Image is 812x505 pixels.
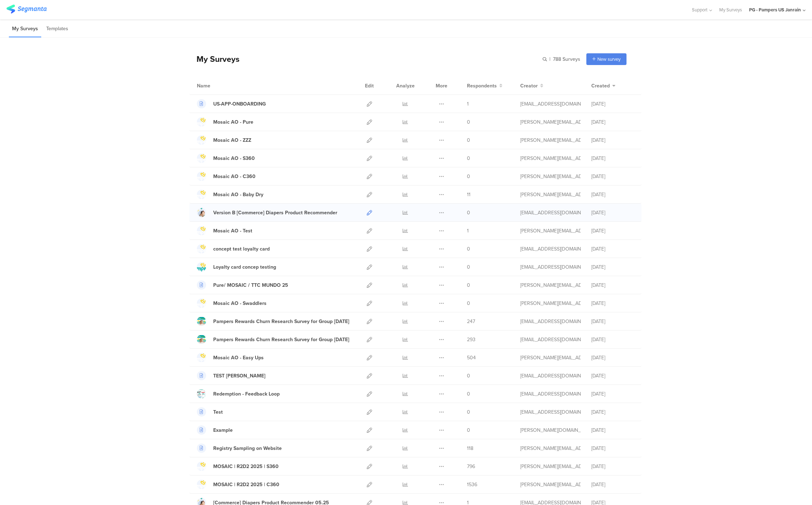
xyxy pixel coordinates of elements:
[591,100,634,108] div: [DATE]
[467,82,497,90] span: Respondents
[467,118,470,126] span: 0
[213,100,266,108] div: US-APP-ONBOARDING
[213,263,276,271] div: Loyalty card concep testing
[213,300,267,307] div: Mosaic AO - Swaddlers
[520,155,581,162] div: simanski.c@pg.com
[467,136,470,144] span: 0
[467,263,470,271] span: 0
[467,82,502,90] button: Respondents
[520,82,543,90] button: Creator
[591,336,634,343] div: [DATE]
[520,463,581,470] div: simanski.c@pg.com
[591,227,634,235] div: [DATE]
[520,281,581,289] div: simanski.c@pg.com
[213,136,251,144] div: Mosaic AO - ZZZ
[197,280,288,290] a: Pure/ MOSAIC / TTC MUNDO 25
[9,21,41,37] li: My Surveys
[591,191,634,198] div: [DATE]
[467,372,470,380] span: 0
[467,100,469,108] span: 1
[520,82,538,90] span: Creator
[520,336,581,343] div: fjaili.r@pg.com
[591,82,610,90] span: Created
[520,100,581,108] div: trehorel.p@pg.com
[213,173,256,180] div: Mosaic AO - C360
[197,82,240,90] div: Name
[591,155,634,162] div: [DATE]
[197,208,337,217] a: Version B [Commerce] Diapers Product Recommender
[197,317,349,326] a: Pampers Rewards Churn Research Survey for Group [DATE]
[189,53,240,65] div: My Surveys
[520,191,581,198] div: simanski.c@pg.com
[597,56,620,63] span: New survey
[213,155,255,162] div: Mosaic AO - S360
[197,335,349,344] a: Pampers Rewards Churn Research Survey for Group [DATE]
[213,372,265,380] div: TEST Jasmin
[520,408,581,416] div: zanolla.l@pg.com
[213,245,270,253] div: concept test loyalty card
[520,426,581,434] div: csordas.lc@pg.com
[197,190,263,199] a: Mosaic AO - Baby Dry
[197,299,267,308] a: Mosaic AO - Swaddlers
[213,281,288,289] div: Pure/ MOSAIC / TTC MUNDO 25
[591,390,634,398] div: [DATE]
[520,173,581,180] div: simanski.c@pg.com
[692,6,708,13] span: Support
[548,55,552,63] span: |
[520,209,581,216] div: hougui.yh.1@pg.com
[467,354,476,361] span: 504
[197,462,279,471] a: MOSAIC | R2D2 2025 | S360
[467,209,470,216] span: 0
[197,117,253,127] a: Mosaic AO - Pure
[591,426,634,434] div: [DATE]
[197,480,279,489] a: MOSAIC | R2D2 2025 | C360
[213,463,279,470] div: MOSAIC | R2D2 2025 | S360
[197,154,255,163] a: Mosaic AO - S360
[467,445,473,452] span: 118
[467,390,470,398] span: 0
[520,390,581,398] div: zanolla.l@pg.com
[591,245,634,253] div: [DATE]
[213,318,349,325] div: Pampers Rewards Churn Research Survey for Group 2 July 2025
[467,227,469,235] span: 1
[197,425,233,435] a: Example
[749,6,801,13] div: PG - Pampers US Janrain
[467,463,475,470] span: 796
[467,245,470,253] span: 0
[520,445,581,452] div: simanski.c@pg.com
[213,354,264,361] div: Mosaic AO - Easy Ups
[591,408,634,416] div: [DATE]
[362,77,377,95] div: Edit
[520,118,581,126] div: simanski.c@pg.com
[591,281,634,289] div: [DATE]
[520,263,581,271] div: cardosoteixeiral.c@pg.com
[197,226,252,235] a: Mosaic AO - Test
[395,77,416,95] div: Analyze
[520,372,581,380] div: martens.j.1@pg.com
[213,390,280,398] div: Redemption - Feedback Loop
[467,191,470,198] span: 11
[197,262,276,272] a: Loyalty card concep testing
[467,173,470,180] span: 0
[213,426,233,434] div: Example
[197,353,264,362] a: Mosaic AO - Easy Ups
[213,118,253,126] div: Mosaic AO - Pure
[467,281,470,289] span: 0
[591,463,634,470] div: [DATE]
[591,209,634,216] div: [DATE]
[197,407,223,417] a: Test
[591,136,634,144] div: [DATE]
[434,77,449,95] div: More
[213,445,282,452] div: Registry Sampling on Website
[197,135,251,145] a: Mosaic AO - ZZZ
[467,481,477,488] span: 1536
[213,227,252,235] div: Mosaic AO - Test
[591,318,634,325] div: [DATE]
[520,300,581,307] div: simanski.c@pg.com
[467,408,470,416] span: 0
[520,481,581,488] div: simanski.c@pg.com
[197,244,270,253] a: concept test loyalty card
[197,444,282,453] a: Registry Sampling on Website
[520,227,581,235] div: simanski.c@pg.com
[6,5,47,14] img: segmanta logo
